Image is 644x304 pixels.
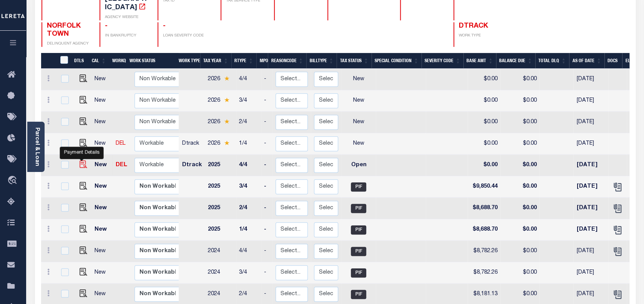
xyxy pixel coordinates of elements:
[224,119,229,124] img: Star.svg
[500,219,539,241] td: $0.00
[351,182,366,192] span: PIF
[468,69,500,90] td: $0.00
[351,290,366,299] span: PIF
[236,133,261,155] td: 1/4
[341,112,376,133] td: New
[205,241,236,262] td: 2024
[468,198,500,219] td: $8,688.70
[351,268,366,278] span: PIF
[179,155,205,176] td: Dtrack
[205,69,236,90] td: 2026
[261,155,272,176] td: -
[261,176,272,198] td: -
[351,225,366,235] span: PIF
[105,33,148,39] p: IN BANKRUPTCY
[459,33,502,39] p: WORK TYPE
[306,53,337,69] th: BillType: activate to sort column ascending
[261,198,272,219] td: -
[34,127,40,166] a: Parcel & Loan
[261,90,272,112] td: -
[91,219,113,241] td: New
[89,53,109,69] th: CAL: activate to sort column ascending
[573,176,608,198] td: [DATE]
[341,133,376,155] td: New
[261,241,272,262] td: -
[91,241,113,262] td: New
[205,112,236,133] td: 2026
[163,23,166,30] span: -
[500,69,539,90] td: $0.00
[105,23,108,30] span: -
[459,23,488,30] span: DTRACK
[573,219,608,241] td: [DATE]
[236,176,261,198] td: 3/4
[500,133,539,155] td: $0.00
[205,198,236,219] td: 2025
[47,41,90,47] p: DELINQUENT AGENCY
[205,176,236,198] td: 2025
[91,176,113,198] td: New
[500,90,539,112] td: $0.00
[236,90,261,112] td: 3/4
[573,241,608,262] td: [DATE]
[91,90,113,112] td: New
[468,112,500,133] td: $0.00
[231,53,256,69] th: RType: activate to sort column ascending
[224,97,229,102] img: Star.svg
[268,53,306,69] th: ReasonCode: activate to sort column ascending
[236,155,261,176] td: 4/4
[105,15,148,20] p: AGENCY WEBSITE
[126,53,179,69] th: Work Status
[500,241,539,262] td: $0.00
[91,198,113,219] td: New
[468,155,500,176] td: $0.00
[116,162,127,168] a: DEL
[236,112,261,133] td: 2/4
[341,90,376,112] td: New
[351,247,366,256] span: PIF
[468,219,500,241] td: $8,688.70
[468,90,500,112] td: $0.00
[500,112,539,133] td: $0.00
[176,53,200,69] th: Work Type
[604,53,622,69] th: Docs
[91,133,113,155] td: New
[422,53,463,69] th: Severity Code: activate to sort column ascending
[200,53,231,69] th: Tax Year: activate to sort column ascending
[341,155,376,176] td: Open
[236,219,261,241] td: 1/4
[236,241,261,262] td: 4/4
[261,262,272,284] td: -
[47,23,81,38] span: NORFOLK TOWN
[261,112,272,133] td: -
[224,140,229,145] img: Star.svg
[56,53,71,69] th: &nbsp;
[573,155,608,176] td: [DATE]
[337,53,372,69] th: Tax Status: activate to sort column ascending
[351,204,366,213] span: PIF
[179,133,205,155] td: Dtrack
[573,133,608,155] td: [DATE]
[261,69,272,90] td: -
[91,69,113,90] td: New
[573,112,608,133] td: [DATE]
[468,133,500,155] td: $0.00
[261,133,272,155] td: -
[463,53,496,69] th: Base Amt: activate to sort column ascending
[256,53,268,69] th: MPO
[205,219,236,241] td: 2025
[261,219,272,241] td: -
[535,53,569,69] th: Total DLQ: activate to sort column ascending
[91,262,113,284] td: New
[236,262,261,284] td: 3/4
[91,155,113,176] td: New
[500,176,539,198] td: $0.00
[573,90,608,112] td: [DATE]
[205,262,236,284] td: 2024
[496,53,535,69] th: Balance Due: activate to sort column ascending
[500,262,539,284] td: $0.00
[224,76,229,81] img: Star.svg
[7,176,20,186] i: travel_explore
[500,155,539,176] td: $0.00
[205,133,236,155] td: 2026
